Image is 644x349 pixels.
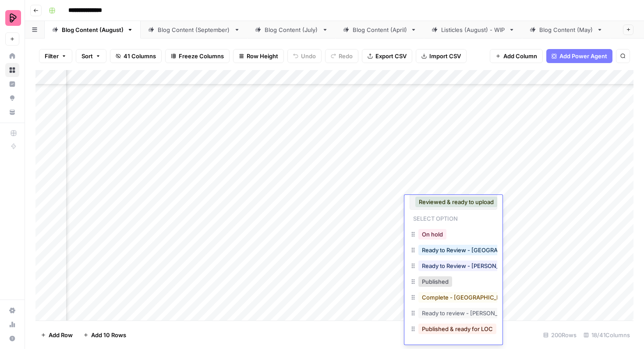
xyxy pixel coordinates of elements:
button: Workspace: Preply [5,7,19,29]
span: Import CSV [429,52,461,60]
a: Blog Content (May) [522,21,610,39]
a: Blog Content (July) [248,21,336,39]
button: Help + Support [5,331,19,345]
button: On hold [418,229,446,240]
div: Published [410,275,497,290]
span: Redo [339,52,353,60]
span: Add Power Agent [559,52,607,60]
span: Add Column [503,52,537,60]
button: Redo [325,49,358,63]
div: 200 Rows [540,328,580,342]
p: Select option [410,212,461,223]
button: Sort [76,49,106,63]
button: Export CSV [362,49,412,63]
a: Opportunities [5,91,19,105]
img: Preply Logo [5,10,21,26]
button: Add Row [35,328,78,342]
button: 41 Columns [110,49,162,63]
button: Complete - [GEOGRAPHIC_DATA] [418,292,517,303]
button: Undo [287,49,322,63]
a: Blog Content (September) [141,21,248,39]
button: Add Column [490,49,543,63]
div: Ready to Review - [PERSON_NAME] [410,259,497,275]
a: Browse [5,63,19,77]
span: Add Row [49,331,73,339]
div: Listicles (August) - WIP [441,25,505,34]
a: Listicles (August) - WIP [424,21,522,39]
span: Sort [81,52,93,60]
div: Ready to Review - [GEOGRAPHIC_DATA] [410,243,497,259]
div: On hold [410,227,497,243]
span: Add 10 Rows [91,331,126,339]
button: Ready to Review - [GEOGRAPHIC_DATA] [418,245,534,255]
div: Blog Content (April) [353,25,407,34]
div: Blog Content (May) [539,25,593,34]
a: Settings [5,303,19,317]
div: Published & ready for LOC [410,322,497,338]
span: Filter [45,52,59,60]
a: Insights [5,77,19,91]
div: Blog Content (September) [158,25,230,34]
div: Blog Content (August) [62,25,124,34]
a: Home [5,49,19,63]
button: Ready to review - [PERSON_NAME] [418,308,520,318]
button: Row Height [233,49,284,63]
button: Published & ready for LOC [418,324,496,334]
button: Freeze Columns [165,49,230,63]
a: Blog Content (August) [45,21,141,39]
span: 41 Columns [124,52,156,60]
div: Ready to review - [PERSON_NAME] [410,306,497,322]
div: Complete - [GEOGRAPHIC_DATA] [410,290,497,306]
button: Add 10 Rows [78,328,131,342]
span: Undo [301,52,316,60]
div: Blog Content (July) [265,25,318,34]
button: Add Power Agent [546,49,612,63]
span: Export CSV [375,52,407,60]
span: Row Height [247,52,278,60]
button: Reviewed & ready to upload [415,197,497,207]
span: Freeze Columns [179,52,224,60]
button: Published [418,276,452,287]
button: Filter [39,49,72,63]
a: Usage [5,317,19,331]
a: Blog Content (April) [336,21,424,39]
div: 18/41 Columns [580,328,633,342]
a: Your Data [5,105,19,119]
button: Ready to Review - [PERSON_NAME] [418,261,522,271]
button: Import CSV [416,49,467,63]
